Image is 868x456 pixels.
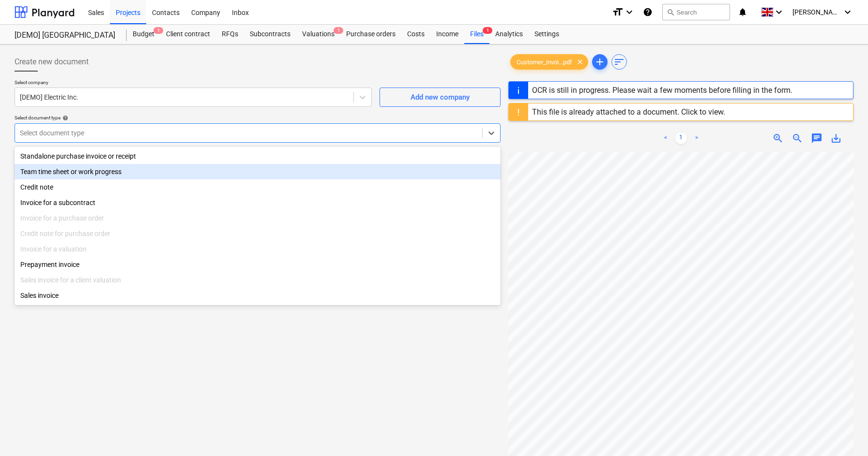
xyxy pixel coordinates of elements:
[820,410,868,456] iframe: Chat Widget
[296,25,340,44] a: Valuations1
[510,54,588,70] div: Customer_invoi...pdf
[660,132,671,144] a: Previous page
[296,25,340,44] div: Valuations
[489,25,529,44] a: Analytics
[15,210,501,226] div: Invoice for a purchase order
[662,4,730,20] button: Search
[675,132,687,144] a: Page 1 is your current page
[15,179,501,195] div: Credit note
[127,25,160,44] div: Budget
[529,25,565,44] a: Settings
[772,132,784,144] span: zoom_in
[612,6,624,18] i: format_size
[613,56,625,68] span: sort
[594,56,606,68] span: add
[216,25,244,44] a: RFQs
[15,241,501,257] div: Invoice for a valuation
[667,8,674,16] span: search
[411,91,470,103] div: Add new company
[380,88,501,107] button: Add new company
[160,25,216,44] a: Client contract
[792,8,841,16] span: [PERSON_NAME]
[830,132,842,144] span: save_alt
[738,6,747,18] i: notifications
[811,132,822,144] span: chat
[624,6,635,18] i: keyboard_arrow_down
[15,79,372,88] p: Select company
[792,132,803,144] span: zoom_out
[153,27,163,34] span: 1
[15,226,501,241] div: Credit note for purchase order
[15,195,501,210] div: Invoice for a subcontract
[15,288,501,303] div: Sales invoice
[532,86,792,95] div: OCR is still in progress. Please wait a few moments before filling in the form.
[574,56,586,68] span: clear
[511,59,578,66] span: Customer_invoi...pdf
[691,132,702,144] a: Next page
[464,25,489,44] div: Files
[483,27,492,34] span: 1
[15,115,501,121] div: Select document type
[127,25,160,44] a: Budget1
[244,25,296,44] a: Subcontracts
[532,107,725,117] div: This file is already attached to a document. Click to view.
[15,272,501,288] div: Sales invoice for a client valuation
[464,25,489,44] a: Files1
[430,25,464,44] a: Income
[334,27,343,34] span: 1
[61,115,68,121] span: help
[15,56,89,68] span: Create new document
[15,148,501,164] div: Standalone purchase invoice or receipt
[842,6,853,18] i: keyboard_arrow_down
[643,6,653,18] i: Knowledge base
[773,6,785,18] i: keyboard_arrow_down
[340,25,401,44] a: Purchase orders
[15,30,115,41] div: [DEMO] [GEOGRAPHIC_DATA]
[401,25,430,44] a: Costs
[15,164,501,179] div: Team time sheet or work progress
[15,257,501,272] div: Prepayment invoice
